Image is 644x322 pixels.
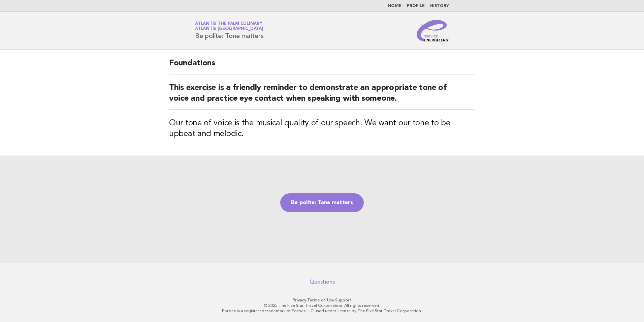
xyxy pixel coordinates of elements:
[116,303,528,308] p: © 2025 The Five Star Travel Corporation. All rights reserved.
[430,4,449,8] a: History
[407,4,425,8] a: Profile
[195,22,263,31] a: Atlantis The Palm CulinaryAtlantis [GEOGRAPHIC_DATA]
[335,298,352,302] a: Support
[280,193,364,212] a: Be polite: Tone matters
[388,4,401,8] a: Home
[116,308,528,314] p: Forbes is a registered trademark of Forbes LLC used under license by The Five Star Travel Corpora...
[169,58,475,74] h2: Foundations
[310,279,335,285] a: Questions
[169,118,475,139] h3: Our tone of voice is the musical quality of our speech. We want our tone to be upbeat and melodic.
[195,22,263,39] h1: Be polite: Tone matters
[307,298,334,302] a: Terms of Use
[116,297,528,303] p: · ·
[195,27,263,31] span: Atlantis [GEOGRAPHIC_DATA]
[293,298,306,302] a: Privacy
[169,83,475,110] h2: This exercise is a friendly reminder to demonstrate an appropriate tone of voice and practice eye...
[417,20,449,41] img: Service Energizers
